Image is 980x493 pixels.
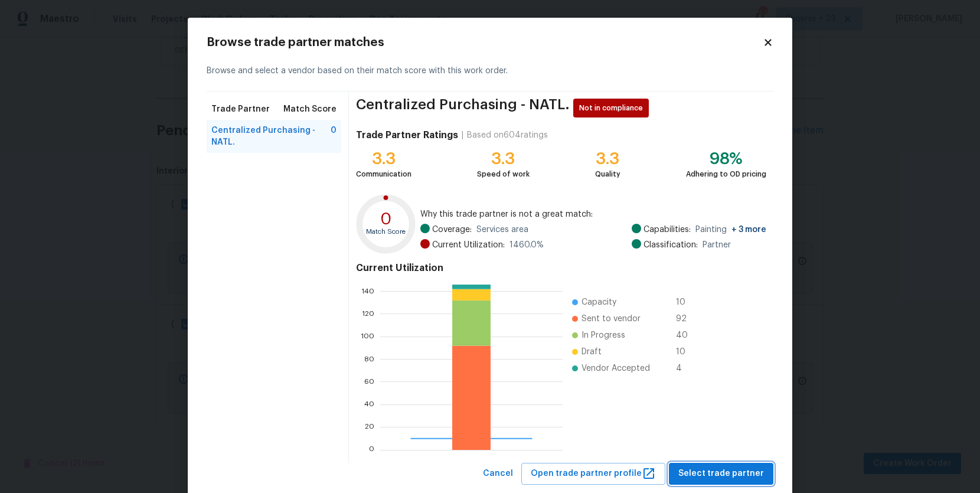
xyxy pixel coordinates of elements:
[582,346,602,358] span: Draft
[478,463,518,485] button: Cancel
[356,262,766,274] h4: Current Utilization
[356,168,411,180] div: Communication
[364,378,374,386] text: 60
[643,224,691,236] span: Capabilities:
[420,208,766,220] span: Why this trade partner is not a great match:
[531,466,656,481] span: Open trade partner profile
[458,129,467,141] div: |
[643,239,698,251] span: Classification:
[483,466,513,481] span: Cancel
[669,463,773,485] button: Select trade partner
[361,288,374,295] text: 140
[432,224,472,236] span: Coverage:
[595,153,620,165] div: 3.3
[676,363,695,374] span: 4
[366,228,406,235] text: Match Score
[364,401,374,408] text: 40
[361,333,374,340] text: 100
[731,226,766,234] span: + 3 more
[676,296,695,308] span: 10
[362,311,374,318] text: 120
[595,168,620,180] div: Quality
[582,313,641,325] span: Sent to vendor
[686,168,766,180] div: Adhering to OD pricing
[476,224,528,236] span: Services area
[676,346,695,358] span: 10
[678,466,764,481] span: Select trade partner
[356,129,458,141] h4: Trade Partner Ratings
[364,355,374,363] text: 80
[283,103,337,115] span: Match Score
[582,296,616,308] span: Capacity
[467,129,548,141] div: Based on 604 ratings
[356,99,570,117] span: Centralized Purchasing - NATL.
[380,211,392,227] text: 0
[211,103,270,115] span: Trade Partner
[676,313,695,325] span: 92
[331,125,337,148] span: 0
[579,102,648,114] span: Not in compliance
[207,51,773,92] div: Browse and select a vendor based on their match score with this work order.
[365,423,374,430] text: 20
[582,363,650,374] span: Vendor Accepted
[356,153,411,165] div: 3.3
[686,153,766,165] div: 98%
[369,446,374,453] text: 0
[695,224,766,236] span: Painting
[211,125,331,148] span: Centralized Purchasing - NATL.
[521,463,665,485] button: Open trade partner profile
[582,329,625,341] span: In Progress
[477,168,530,180] div: Speed of work
[477,153,530,165] div: 3.3
[432,239,505,251] span: Current Utilization:
[207,37,763,48] h2: Browse trade partner matches
[509,239,544,251] span: 1460.0 %
[703,239,731,251] span: Partner
[676,329,695,341] span: 40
